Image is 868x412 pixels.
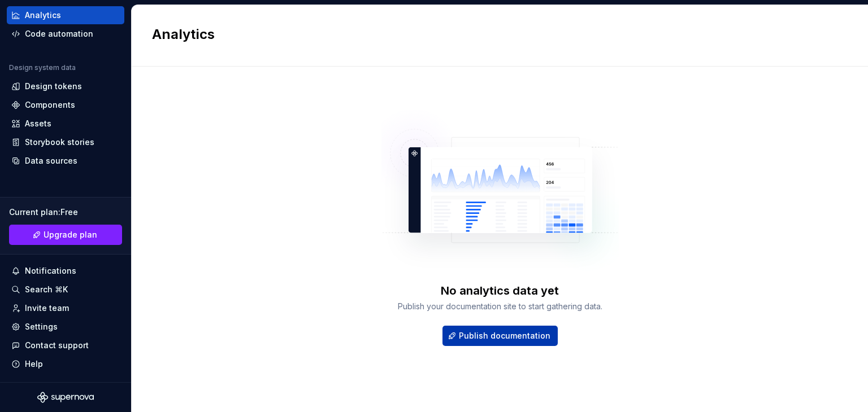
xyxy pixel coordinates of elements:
[7,280,124,299] button: Search ⌘K
[25,284,68,295] div: Search ⌘K
[7,318,124,336] a: Settings
[25,358,43,370] div: Help
[152,25,834,43] h2: Analytics
[25,81,82,92] div: Design tokens
[25,10,61,21] div: Analytics
[9,225,122,245] button: Upgrade plan
[37,392,94,403] svg: Supernova Logo
[459,330,550,341] span: Publish documentation
[7,152,124,170] a: Data sources
[398,301,602,312] div: Publish your documentation site to start gathering data.
[9,207,122,218] div: Current plan : Free
[442,326,558,346] button: Publish documentation
[7,115,124,133] a: Assets
[9,63,76,72] div: Design system data
[7,96,124,114] a: Components
[7,262,124,280] button: Notifications
[25,321,58,332] div: Settings
[25,303,69,314] div: Invite team
[7,77,124,95] a: Design tokens
[25,155,77,166] div: Data sources
[25,137,94,148] div: Storybook stories
[7,336,124,354] button: Contact support
[7,299,124,317] a: Invite team
[25,265,76,277] div: Notifications
[25,99,75,111] div: Components
[25,118,51,129] div: Assets
[7,6,124,24] a: Analytics
[44,229,97,240] span: Upgrade plan
[25,340,89,351] div: Contact support
[7,25,124,43] a: Code automation
[441,283,559,299] div: No analytics data yet
[7,133,124,151] a: Storybook stories
[7,355,124,373] button: Help
[25,28,93,40] div: Code automation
